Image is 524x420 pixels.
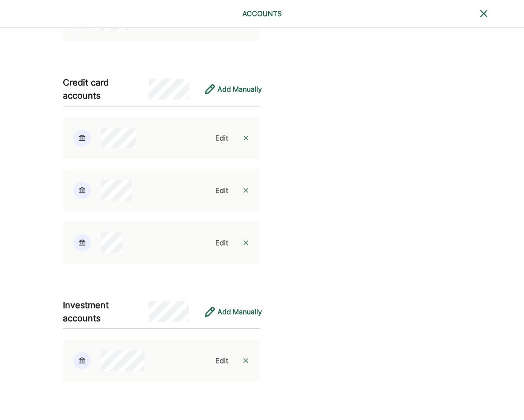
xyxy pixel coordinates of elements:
div: Edit [215,185,228,196]
div: Investment accounts [63,299,149,325]
div: Credit card accounts [63,76,149,102]
div: Add Manually [217,84,262,94]
div: Add Manually [217,306,262,317]
div: Edit [215,355,228,366]
div: ACCOUNTS [187,8,337,19]
div: Edit [215,238,228,248]
div: Edit [215,133,228,143]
